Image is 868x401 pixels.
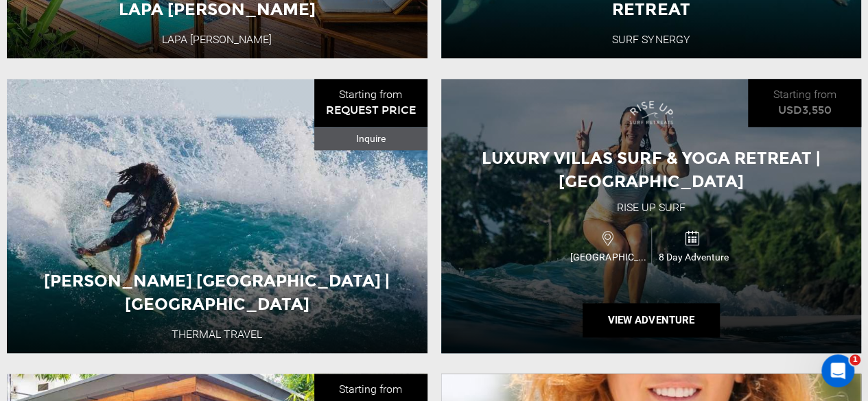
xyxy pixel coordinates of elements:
[652,250,735,264] span: 8 Day Adventure
[849,354,860,365] span: 1
[624,85,679,140] img: images
[583,303,720,337] button: View Adventure
[821,354,854,387] iframe: Intercom live chat
[482,148,820,191] span: Luxury Villas Surf & Yoga Retreat | [GEOGRAPHIC_DATA]
[617,200,685,216] div: Rise Up Surf
[567,250,650,264] span: [GEOGRAPHIC_DATA]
